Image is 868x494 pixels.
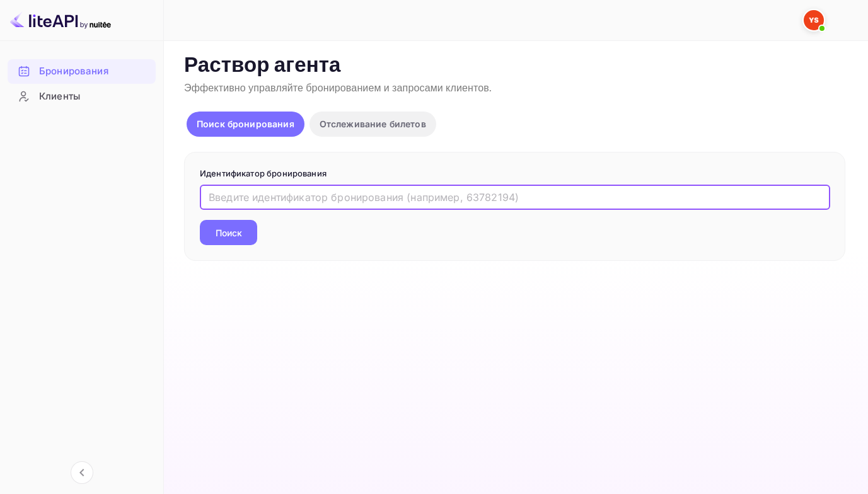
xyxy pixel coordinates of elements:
[184,82,492,95] ya-tr-span: Эффективно управляйте бронированием и запросами клиентов.
[804,10,824,30] img: Служба Поддержки Яндекса
[320,118,426,129] ya-tr-span: Отслеживание билетов
[10,10,111,30] img: Логотип LiteAPI
[8,59,156,83] a: Бронирования
[8,84,156,108] a: Клиенты
[71,461,93,484] button: Свернуть навигацию
[184,52,341,79] ya-tr-span: Раствор агента
[200,185,830,210] input: Введите идентификатор бронирования (например, 63782194)
[197,118,294,129] ya-tr-span: Поиск бронирования
[200,220,257,245] button: Поиск
[39,89,80,104] ya-tr-span: Клиенты
[200,168,327,178] ya-tr-span: Идентификатор бронирования
[8,59,156,84] div: Бронирования
[216,226,242,239] ya-tr-span: Поиск
[39,64,108,79] ya-tr-span: Бронирования
[8,84,156,109] div: Клиенты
